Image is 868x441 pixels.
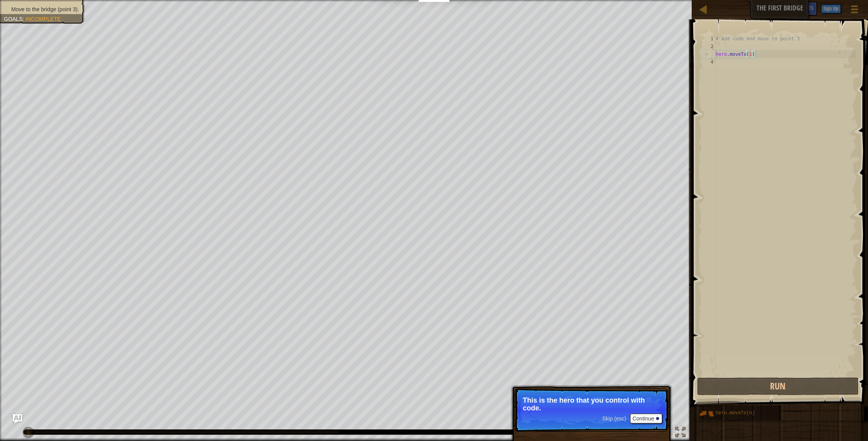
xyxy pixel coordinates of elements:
span: Hints [801,4,813,12]
p: This is the hero that you control with code. [523,396,660,412]
span: Skip (esc) [602,415,626,422]
div: 1 [703,35,716,43]
button: Ask AI [13,414,22,424]
span: hero.moveTo(n) [716,410,755,416]
span: : [22,16,26,22]
span: Move to the bridge (point 3). [11,6,79,12]
div: 2 [703,43,716,50]
button: Show game menu [845,2,864,20]
li: Move to the bridge (point 3). [4,5,79,13]
span: Ask AI [780,4,793,12]
button: Sign Up [821,4,841,14]
div: 4 [703,58,716,66]
span: Goals [4,16,22,22]
button: Ask AI [776,2,797,16]
div: 3 [703,50,716,58]
button: Run [697,377,859,395]
button: Continue [630,413,662,424]
img: portrait.png [699,406,714,421]
span: Incomplete [26,16,61,22]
